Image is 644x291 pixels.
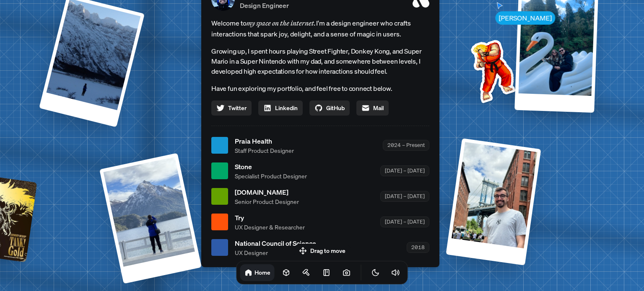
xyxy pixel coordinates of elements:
button: Toggle Audio [387,264,404,281]
span: Mail [373,103,384,112]
p: Growing up, I spent hours playing Street Fighter, Donkey Kong, and Super Mario in a Super Nintend... [211,46,429,76]
em: my space on the internet. [247,19,316,27]
span: UX Designer & Researcher [235,223,305,232]
span: Welcome to I'm a design engineer who crafts interactions that spark joy, delight, and a sense of ... [211,18,429,39]
img: Profile example [449,27,534,112]
h1: Home [254,268,270,276]
span: Try [235,213,305,223]
p: Have fun exploring my portfolio, and feel free to connect below. [211,83,429,94]
a: Mail [356,100,389,116]
span: Specialist Product Designer [235,172,307,180]
div: 2024 – Present [383,140,429,150]
span: Twitter [228,103,247,112]
span: Stone [235,162,307,172]
a: Twitter [211,100,252,116]
span: [DOMAIN_NAME] [235,187,299,197]
span: National Council of Science [235,238,316,248]
span: Linkedin [275,103,298,112]
div: [DATE] – [DATE] [380,191,429,201]
span: Staff Product Designer [235,146,294,155]
p: Design Engineer [240,0,305,10]
div: 2018 [407,242,429,252]
a: Home [240,264,275,281]
span: Praia Health [235,136,294,146]
span: GitHub [326,103,345,112]
div: [DATE] – [DATE] [380,165,429,176]
a: GitHub [309,100,350,116]
div: [DATE] – [DATE] [380,216,429,227]
button: Toggle Theme [367,264,384,281]
span: Senior Product Designer [235,197,299,206]
a: Linkedin [258,100,303,116]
